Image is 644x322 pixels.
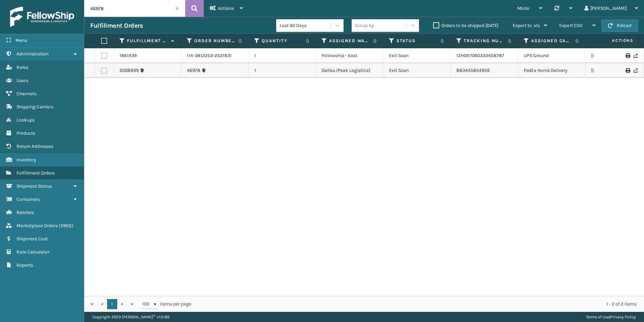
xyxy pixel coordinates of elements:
[625,53,630,58] i: Print Label
[107,299,117,309] a: 1
[602,20,638,32] button: Reload
[456,53,504,58] a: 1ZH0R7060333458787
[464,38,505,44] label: Tracking Number
[531,38,572,44] label: Assigned Carrier Service
[634,68,638,73] i: Never Shipped
[15,37,27,43] span: Menu
[316,48,383,63] td: Fellowship - East
[280,22,332,29] div: Last 90 Days
[383,63,450,78] td: Exit Scan
[355,22,374,29] div: Group by
[92,312,170,322] p: Copyright 2023 [PERSON_NAME]™ v 1.0.185
[518,63,585,78] td: FedEx Home Delivery
[194,38,235,44] label: Order Number
[90,22,143,30] h3: Fulfillment Orders
[17,157,36,163] span: Inventory
[433,23,498,28] label: Orders to be shipped [DATE]
[17,64,28,70] span: Roles
[187,67,200,74] a: 46978
[218,5,234,11] span: Actions
[17,104,53,110] span: Shipping Carriers
[262,38,302,44] label: Quantity
[517,5,529,11] span: Mode
[17,249,50,255] span: Rate Calculator
[17,262,33,268] span: Reports
[17,91,36,97] span: Channels
[17,130,35,136] span: Products
[634,53,638,58] i: Never Shipped
[17,196,40,202] span: Containers
[17,183,52,189] span: Shipment Status
[120,67,139,74] a: 2008939
[17,170,55,176] span: Fulfillment Orders
[59,223,73,229] span: ( 2955 )
[17,51,49,57] span: Administration
[591,35,638,46] span: Actions
[396,38,437,44] label: Status
[201,301,637,307] div: 1 - 2 of 2 items
[383,48,450,63] td: Exit Scan
[120,52,137,59] a: 1861439
[248,63,316,78] td: 1
[329,38,370,44] label: Assigned Warehouse
[518,48,585,63] td: UPS Ground
[625,68,630,73] i: Print Label
[17,117,35,123] span: Lookups
[142,301,152,307] span: 100
[17,210,34,215] span: Batches
[248,48,316,63] td: 1
[610,315,636,319] a: Privacy Policy
[127,38,168,44] label: Fulfillment Order Id
[17,223,58,229] span: Marketplace Orders
[316,63,383,78] td: Dallas (Peak Logistics)
[456,68,490,73] a: 883445854956
[513,23,540,28] span: Export to .xls
[142,299,191,309] span: items per page
[187,52,232,59] a: 114-3812253-2521831
[10,7,74,27] img: logo
[586,315,609,319] a: Terms of Use
[586,312,636,322] div: |
[559,23,582,28] span: Export CSV
[17,78,28,83] span: Users
[17,143,53,149] span: Return Addresses
[17,236,48,242] span: Shipment Cost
